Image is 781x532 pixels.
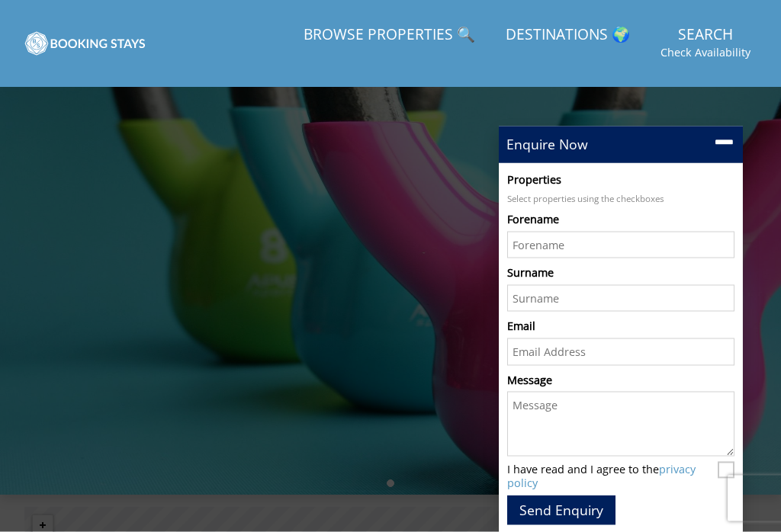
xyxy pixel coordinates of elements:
[297,18,481,53] a: Browse Properties 🔍
[660,45,750,60] small: Check Availability
[507,285,734,312] input: Surname
[507,495,615,525] button: Send Enquiry
[507,232,734,259] input: Forename
[507,318,734,335] label: Email
[507,462,696,489] a: privacy policy
[507,372,734,389] label: Message
[654,18,757,68] a: SearchCheck Availability
[507,192,734,205] p: Select properties using the checkboxes
[507,264,734,281] label: Surname
[507,171,734,188] label: Properties
[500,18,636,53] a: Destinations 🌍
[507,463,712,489] label: I have read and I agree to the
[507,211,734,228] label: Forename
[506,134,735,154] p: Enquire Now
[507,338,734,366] input: Email Address
[24,28,146,59] img: BookingStays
